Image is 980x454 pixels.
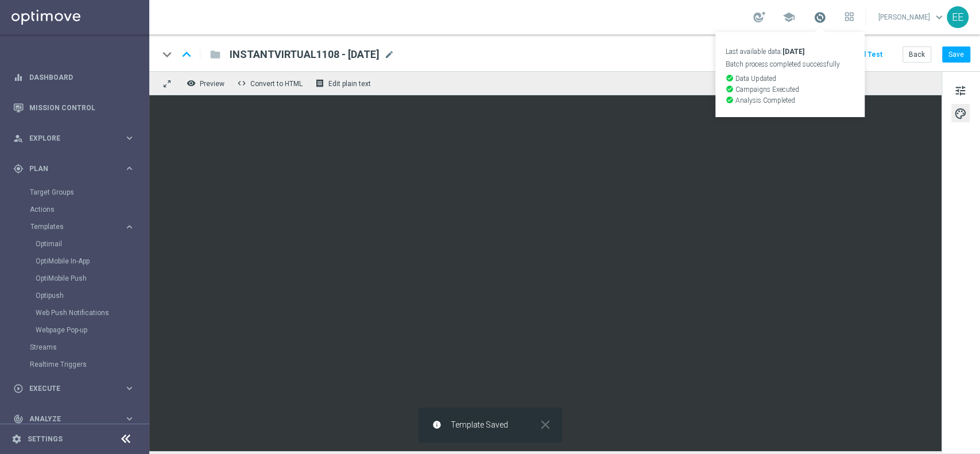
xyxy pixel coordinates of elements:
div: Plan [13,164,124,174]
a: OptiMobile Push [36,274,119,283]
span: palette [954,106,967,121]
a: Webpage Pop-up [36,325,119,335]
div: Analyze [13,414,124,424]
button: close [537,420,553,429]
i: check_circle [726,85,734,93]
i: person_search [13,133,24,143]
button: track_changes Analyze keyboard_arrow_right [13,414,135,424]
span: Plan [29,165,124,172]
button: code Convert to HTML [234,76,308,91]
i: keyboard_arrow_right [124,383,135,394]
a: Optimail [36,239,119,249]
a: Realtime Triggers [30,360,119,369]
button: person_search Explore keyboard_arrow_right [13,134,135,143]
div: Optimail [36,235,148,253]
span: Preview [200,80,224,88]
p: Data Updated [726,74,854,82]
div: Realtime Triggers [30,356,148,373]
div: OptiMobile Push [36,270,148,287]
div: Templates [30,218,148,339]
div: Dashboard [13,62,135,92]
button: gps_fixed Plan keyboard_arrow_right [13,164,135,173]
i: play_circle_outline [13,383,24,394]
div: Optipush [36,287,148,304]
a: Settings [28,436,63,443]
button: remove_red_eye Preview [184,76,230,91]
i: keyboard_arrow_right [124,163,135,174]
a: Optipush [36,291,119,300]
i: remove_red_eye [187,79,196,88]
button: play_circle_outline Execute keyboard_arrow_right [13,384,135,393]
span: keyboard_arrow_down [933,11,946,24]
div: Actions [30,201,148,218]
span: mode_edit [384,49,394,60]
div: Execute [13,383,124,394]
i: keyboard_arrow_right [124,133,135,143]
i: receipt [315,79,324,88]
a: Mission Control [29,92,135,123]
p: Campaigns Executed [726,85,854,93]
i: close [538,417,553,432]
div: Target Groups [30,184,148,201]
a: [PERSON_NAME]keyboard_arrow_down [877,9,947,26]
a: Last available data:[DATE] Batch process completed successfully check_circle Data Updated check_c... [812,9,827,27]
a: Dashboard [29,62,135,92]
p: Batch process completed successfully [726,61,854,68]
span: Execute [29,385,124,392]
button: Templates keyboard_arrow_right [30,222,135,231]
i: gps_fixed [13,164,24,174]
button: palette [951,104,970,122]
div: Mission Control [13,92,135,123]
button: equalizer Dashboard [13,73,135,82]
span: Analyze [29,416,124,422]
span: Edit plain text [328,80,371,88]
i: settings [11,434,22,444]
span: school [783,11,795,24]
a: Actions [30,205,119,214]
a: OptiMobile In-App [36,257,119,266]
span: Convert to HTML [250,80,303,88]
i: track_changes [13,414,24,424]
span: Template Saved [451,420,508,430]
button: Mission Control [13,103,135,112]
div: OptiMobile In-App [36,253,148,270]
i: keyboard_arrow_up [178,46,195,63]
button: Back [902,46,931,63]
div: Templates [30,223,124,230]
div: Streams [30,339,148,356]
strong: [DATE] [783,48,804,56]
a: Streams [30,343,119,352]
i: keyboard_arrow_right [124,222,135,232]
span: Explore [29,135,124,142]
button: Send Test [847,47,884,63]
a: Target Groups [30,188,119,197]
i: keyboard_arrow_right [124,413,135,424]
i: equalizer [13,72,24,83]
a: Web Push Notifications [36,308,119,317]
i: check_circle [726,74,734,82]
button: receipt Edit plain text [312,76,376,91]
div: EE [947,6,969,28]
div: Web Push Notifications [36,304,148,321]
div: Webpage Pop-up [36,321,148,339]
span: Templates [30,223,113,230]
button: Save [942,46,970,63]
span: tune [954,83,967,98]
i: check_circle [726,96,734,104]
span: INSTANTVIRTUAL1108 - 2025.08.11 [230,48,379,61]
span: code [237,79,246,88]
p: Analysis Completed [726,96,854,104]
button: tune [951,81,970,99]
i: info [432,420,441,429]
div: Explore [13,133,124,143]
p: Last available data: [726,48,854,55]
